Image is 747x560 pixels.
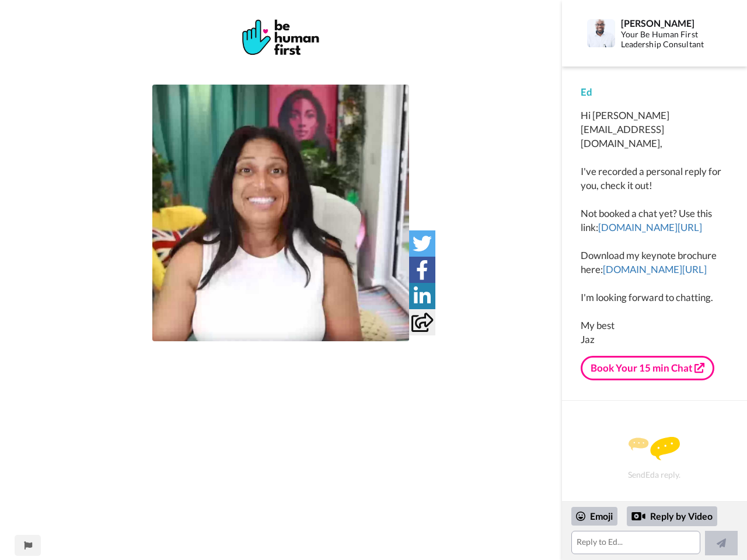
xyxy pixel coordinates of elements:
img: ecd17e2f-2ee5-4b1f-9cf7-f6ed67825623-thumb.jpg [152,85,409,341]
div: Emoji [571,507,617,526]
div: Hi [PERSON_NAME][EMAIL_ADDRESS][DOMAIN_NAME], I've recorded a personal reply for you, check it ou... [581,108,728,346]
a: [DOMAIN_NAME][URL] [598,221,702,233]
div: Reply by Video [627,506,717,526]
div: Reply by Video [631,509,645,523]
a: Book Your 15 min Chat [581,356,714,380]
div: Ed [581,85,728,99]
div: Your Be Human First Leadership Consultant [621,30,728,50]
img: Profile Image [587,19,615,47]
img: message.svg [629,437,680,460]
img: 843211db-2689-4520-b848-f16398c36a50 [239,15,322,61]
div: [PERSON_NAME] [621,17,728,29]
div: Send Ed a reply. [578,421,731,495]
a: [DOMAIN_NAME][URL] [603,263,707,275]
